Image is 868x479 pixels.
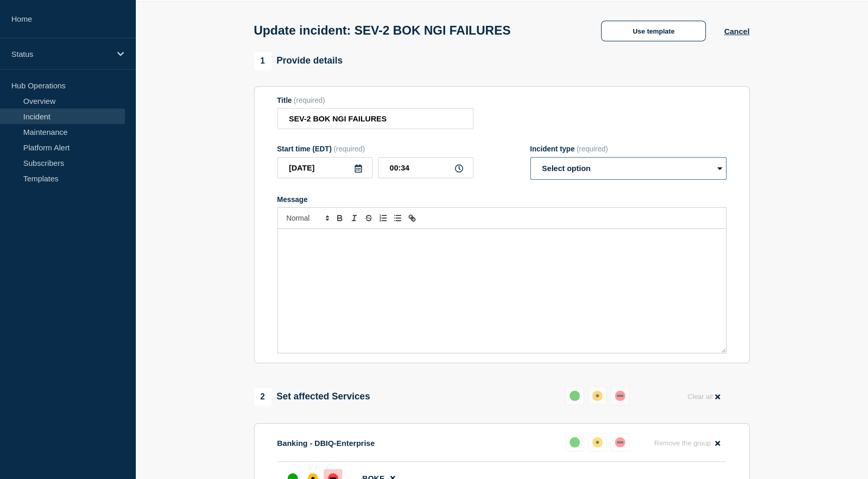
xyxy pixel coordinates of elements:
select: Incident type [530,157,727,180]
input: YYYY-MM-DD [277,157,373,178]
span: 2 [254,388,272,406]
div: up [570,437,580,447]
div: Message [278,229,726,353]
button: down [611,387,629,405]
div: Set affected Services [254,388,370,406]
div: Start time (EDT) [277,145,474,153]
button: Cancel [724,27,749,36]
button: down [611,433,629,452]
div: affected [592,437,603,447]
input: HH:MM [378,157,474,178]
div: affected [592,391,603,401]
button: Clear all [681,387,726,407]
p: Status [11,50,111,58]
div: Message [277,195,727,204]
p: Banking - DBIQ-Enterprise [277,439,375,447]
span: (required) [577,145,608,153]
span: 1 [254,52,272,70]
div: Incident type [530,145,727,153]
button: affected [588,387,607,405]
button: Toggle link [405,212,419,224]
button: affected [588,433,607,452]
span: Remove the group [654,439,711,447]
input: Title [277,108,474,129]
button: Toggle strikethrough text [361,212,376,224]
button: Use template [601,21,706,41]
h1: Update incident: SEV-2 BOK NGI FAILURES [254,23,511,38]
div: Title [277,96,474,104]
button: Toggle ordered list [376,212,390,224]
button: Toggle bulleted list [390,212,405,224]
span: (required) [294,96,325,104]
button: Toggle bold text [333,212,347,224]
div: Provide details [254,52,343,70]
span: (required) [334,145,365,153]
div: up [570,391,580,401]
button: Remove the group [648,433,727,453]
button: up [565,387,584,405]
span: Font size [282,212,333,224]
button: Toggle italic text [347,212,361,224]
div: down [615,391,625,401]
button: up [565,433,584,452]
div: down [615,437,625,447]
